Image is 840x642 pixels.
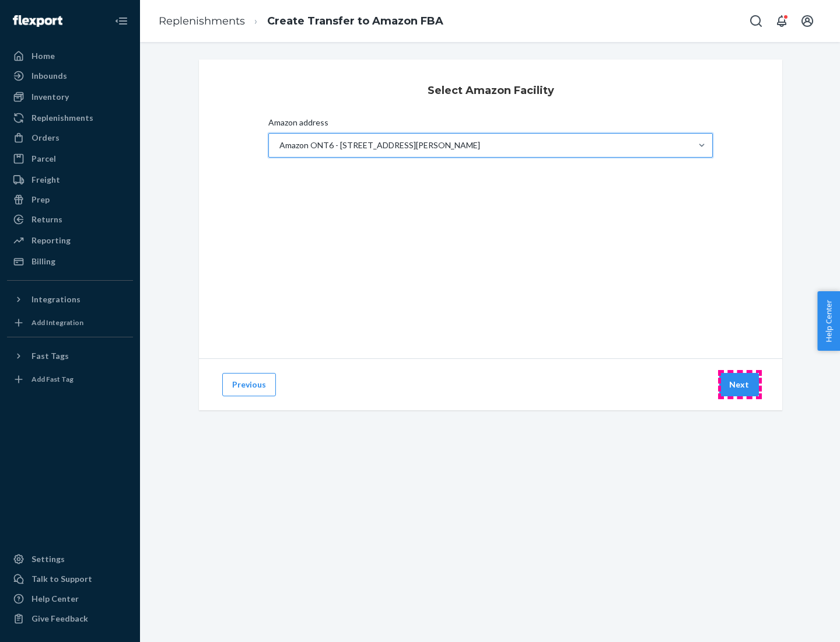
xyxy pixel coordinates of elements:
[7,290,133,309] button: Integrations
[7,170,133,189] a: Freight
[7,88,133,106] a: Inventory
[32,593,79,605] div: Help Center
[7,313,133,332] a: Add Integration
[32,214,62,225] div: Returns
[7,128,133,147] a: Orders
[7,231,133,250] a: Reporting
[32,174,60,186] div: Freight
[7,109,133,127] a: Replenishments
[7,252,133,271] a: Billing
[7,149,133,168] a: Parcel
[32,294,80,305] div: Integrations
[32,194,50,205] div: Prep
[719,373,759,396] button: Next
[32,50,55,62] div: Home
[110,9,133,33] button: Close Navigation
[32,112,93,124] div: Replenishments
[32,317,83,327] div: Add Integration
[744,9,768,33] button: Open Search Box
[32,613,88,624] div: Give Feedback
[13,15,62,27] img: Flexport logo
[268,117,328,133] span: Amazon address
[7,347,133,365] button: Fast Tags
[7,589,133,608] a: Help Center
[428,83,554,98] h3: Select Amazon Facility
[222,373,276,396] button: Previous
[32,70,67,82] div: Inbounds
[7,550,133,568] a: Settings
[267,15,443,27] a: Create Transfer to Amazon FBA
[32,91,69,103] div: Inventory
[32,153,56,165] div: Parcel
[32,256,55,267] div: Billing
[7,67,133,85] a: Inbounds
[159,15,245,27] a: Replenishments
[32,374,73,384] div: Add Fast Tag
[32,235,71,246] div: Reporting
[7,609,133,628] button: Give Feedback
[279,139,480,151] div: Amazon ONT6 - [STREET_ADDRESS][PERSON_NAME]
[817,291,840,351] button: Help Center
[149,4,453,39] ol: breadcrumbs
[7,47,133,65] a: Home
[32,553,65,565] div: Settings
[7,210,133,229] a: Returns
[7,370,133,389] a: Add Fast Tag
[32,350,69,362] div: Fast Tags
[7,570,133,588] a: Talk to Support
[32,573,92,585] div: Talk to Support
[32,132,60,144] div: Orders
[7,190,133,209] a: Prep
[770,9,793,33] button: Open notifications
[796,9,819,33] button: Open account menu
